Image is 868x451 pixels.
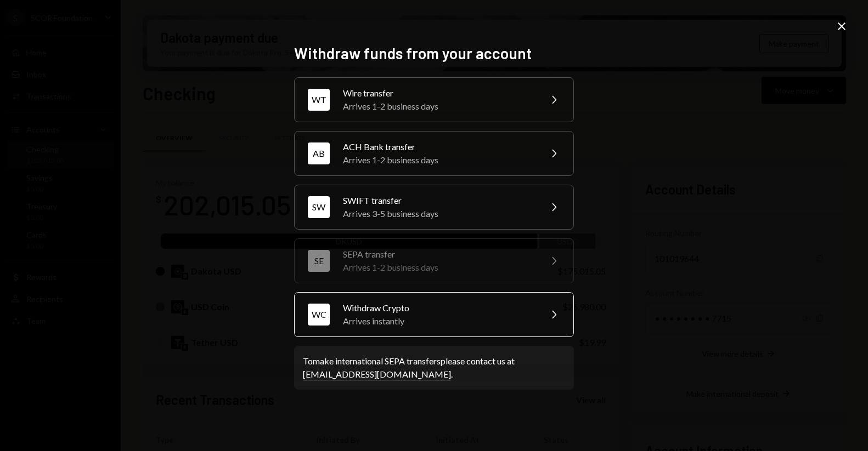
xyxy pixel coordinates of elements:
[308,250,330,272] div: SE
[308,89,330,111] div: WT
[343,100,534,113] div: Arrives 1-2 business days
[294,185,574,230] button: SWSWIFT transferArrives 3-5 business days
[308,196,330,218] div: SW
[343,87,534,100] div: Wire transfer
[294,43,574,64] h2: Withdraw funds from your account
[343,261,534,274] div: Arrives 1-2 business days
[343,301,534,315] div: Withdraw Crypto
[303,355,565,381] div: To make international SEPA transfers please contact us at .
[343,153,534,167] div: Arrives 1-2 business days
[343,315,534,328] div: Arrives instantly
[294,238,574,283] button: SESEPA transferArrives 1-2 business days
[343,194,534,207] div: SWIFT transfer
[343,248,534,261] div: SEPA transfer
[343,207,534,220] div: Arrives 3-5 business days
[343,140,534,153] div: ACH Bank transfer
[303,369,451,380] a: [EMAIL_ADDRESS][DOMAIN_NAME]
[294,292,574,337] button: WCWithdraw CryptoArrives instantly
[308,304,330,326] div: WC
[294,77,574,122] button: WTWire transferArrives 1-2 business days
[308,142,330,164] div: AB
[294,131,574,176] button: ABACH Bank transferArrives 1-2 business days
